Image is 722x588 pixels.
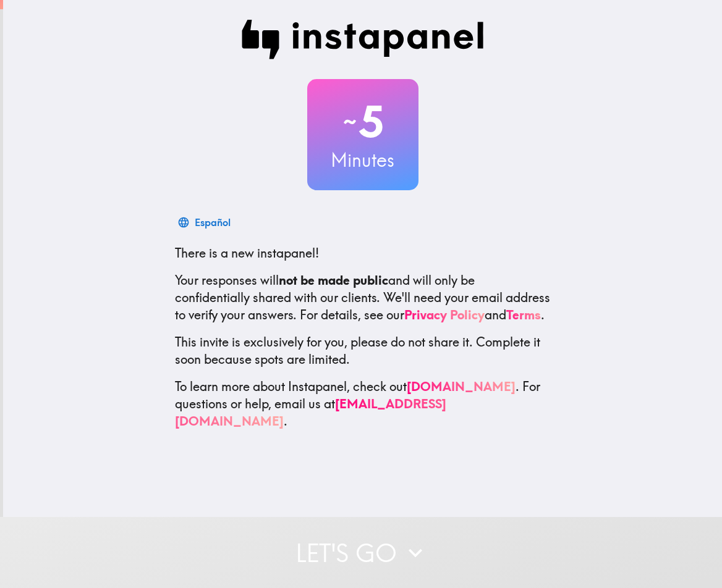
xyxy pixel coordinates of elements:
a: Privacy Policy [404,307,485,322]
button: Español [175,210,236,235]
img: Instapanel [242,20,484,59]
a: [DOMAIN_NAME] [407,379,516,394]
span: ~ [341,103,359,140]
p: To learn more about Instapanel, check out . For questions or help, email us at . [175,378,551,430]
h3: Minutes [307,147,418,173]
h2: 5 [307,96,418,147]
p: Your responses will and will only be confidentially shared with our clients. We'll need your emai... [175,272,551,324]
span: There is a new instapanel! [175,245,319,261]
a: [EMAIL_ADDRESS][DOMAIN_NAME] [175,396,446,429]
a: Terms [506,307,541,322]
b: not be made public [279,272,388,288]
div: Español [195,214,231,231]
p: This invite is exclusively for you, please do not share it. Complete it soon because spots are li... [175,334,551,368]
